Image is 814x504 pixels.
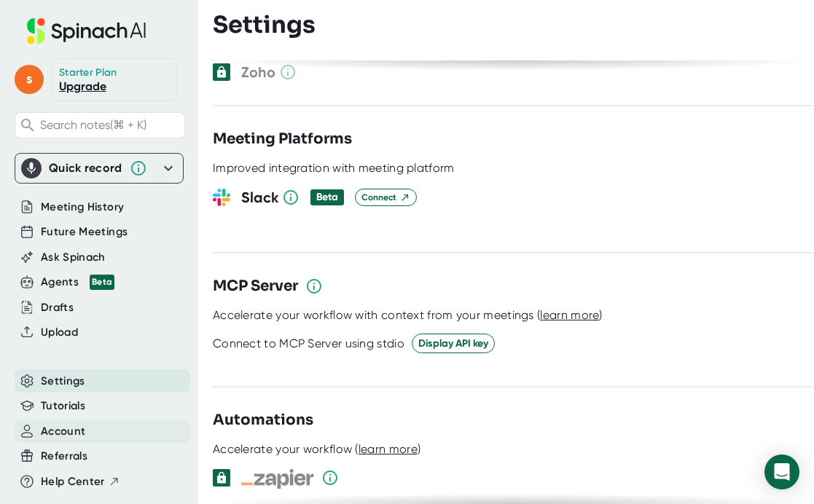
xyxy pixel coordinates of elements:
div: Quick record [21,154,177,183]
span: Search notes (⌘ + K) [40,118,146,132]
button: Future Meetings [41,224,128,240]
div: Open Intercom Messenger [764,454,799,489]
div: Agents [41,274,114,291]
a: Upgrade [59,79,106,93]
div: Accelerate your workflow ( ) [213,442,420,457]
button: Connect [355,189,417,206]
div: Starter Plan [59,66,117,79]
button: Drafts [41,299,74,316]
button: Tutorials [41,398,85,414]
h3: MCP Server [213,275,298,297]
div: Beta [90,275,114,290]
button: Ask Spinach [41,249,106,266]
button: Referrals [41,448,87,465]
span: learn more [540,308,599,322]
div: Quick record [49,161,122,176]
button: Display API key [412,334,495,353]
button: Settings [41,373,85,390]
div: Beta [316,191,338,204]
h3: Zoho [241,61,369,83]
div: Connect to MCP Server using stdio [213,336,404,351]
button: Meeting History [41,199,124,216]
h3: Automations [213,409,313,431]
span: Display API key [418,336,488,351]
span: s [15,65,44,94]
h3: Meeting Platforms [213,128,352,150]
div: Improved integration with meeting platform [213,161,455,176]
span: Help Center [41,473,105,490]
span: learn more [359,442,418,456]
button: Upload [41,324,78,341]
h3: Slack [241,186,344,208]
div: Accelerate your workflow with context from your meetings ( ) [213,308,603,323]
button: Help Center [41,473,120,490]
span: Connect [361,191,410,204]
button: Agents Beta [41,274,114,291]
h3: Settings [213,11,316,39]
button: Account [41,423,85,440]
